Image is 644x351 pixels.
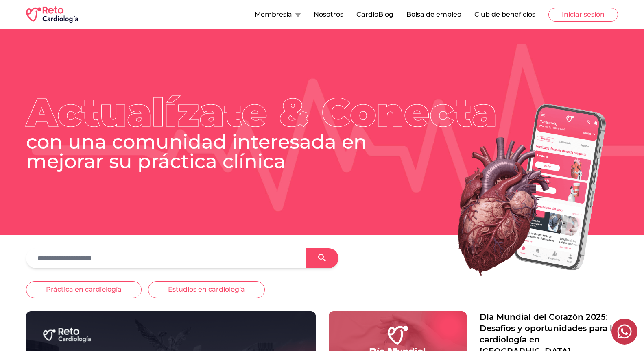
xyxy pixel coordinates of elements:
button: Iniciar sesión [548,8,618,22]
button: Estudios en cardiología [148,281,265,298]
button: Club de beneficios [474,10,535,19]
button: Membresía [255,10,301,19]
button: Bolsa de empleo [406,10,461,19]
img: Heart [417,94,618,287]
img: RETO Cardio Logo [26,6,78,23]
button: Práctica en cardiología [26,281,142,298]
button: CardioBlog [356,10,393,19]
button: Nosotros [314,10,343,19]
